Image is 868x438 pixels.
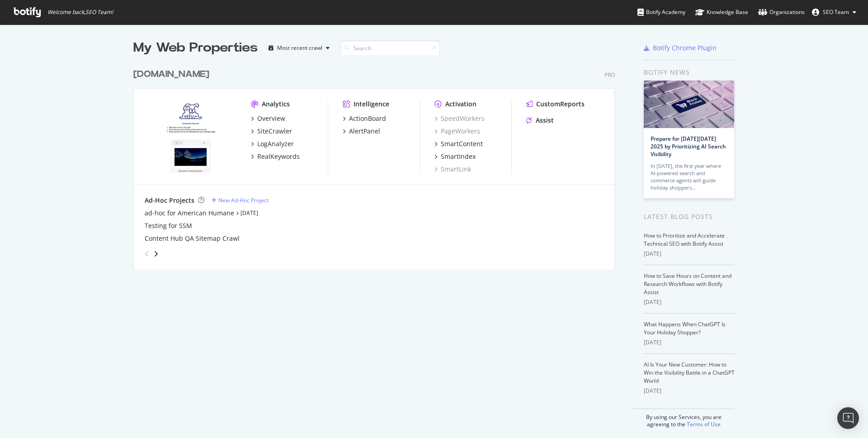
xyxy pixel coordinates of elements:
[823,8,849,16] span: SEO Team
[434,127,480,136] a: PageWorkers
[805,5,863,19] button: SEO Team
[257,152,300,161] div: RealKeywords
[651,162,727,191] div: In [DATE], the first year where AI-powered search and commerce agents will guide holiday shoppers…
[47,9,113,16] span: Welcome back, SEO Team !
[653,43,717,52] div: Botify Chrome Plugin
[526,100,585,109] a: CustomReports
[536,100,585,109] div: CustomReports
[251,114,285,123] a: Overview
[632,409,735,428] div: By using our Services, you are agreeing to the
[343,114,386,123] a: ActionBoard
[644,81,734,128] img: Prepare for Black Friday 2025 by Prioritizing AI Search Visibility
[349,114,386,123] div: ActionBoard
[644,232,725,248] a: How to Prioritize and Accelerate Technical SEO with Botify Assist
[354,100,389,109] div: Intelligence
[141,247,153,261] div: angle-left
[637,8,685,17] div: Botify Academy
[133,68,209,81] div: [DOMAIN_NAME]
[145,221,192,230] a: Testing for SSM
[644,361,735,385] a: AI Is Your New Customer: How to Win the Visibility Battle in a ChatGPT World
[251,139,294,148] a: LogAnalyzer
[434,139,483,148] a: SmartContent
[644,272,731,296] a: How to Save Hours on Content and Research Workflows with Botify Assist
[153,249,159,258] div: angle-right
[145,100,236,173] img: petco.com
[434,165,471,174] a: SmartLink
[340,40,440,56] input: Search
[251,152,300,161] a: RealKeywords
[257,139,294,148] div: LogAnalyzer
[441,152,476,161] div: SmartIndex
[277,45,322,51] div: Most recent crawl
[441,139,483,148] div: SmartContent
[644,338,735,347] div: [DATE]
[434,114,485,123] a: SpeedWorkers
[241,209,258,217] a: [DATE]
[604,71,615,79] div: Pro
[695,8,748,17] div: Knowledge Base
[644,320,726,336] a: What Happens When ChatGPT Is Your Holiday Shopper?
[644,67,735,77] div: Botify news
[133,39,258,57] div: My Web Properties
[257,114,285,123] div: Overview
[644,250,735,258] div: [DATE]
[145,196,194,205] div: Ad-Hoc Projects
[257,127,292,136] div: SiteCrawler
[133,57,622,270] div: grid
[644,212,735,222] div: Latest Blog Posts
[837,407,859,429] div: Open Intercom Messenger
[687,420,721,428] a: Terms of Use
[644,298,735,306] div: [DATE]
[651,135,726,158] a: Prepare for [DATE][DATE] 2025 by Prioritizing AI Search Visibility
[145,234,240,243] a: Content Hub QA Sitemap Crawl
[251,127,292,136] a: SiteCrawler
[265,41,333,55] button: Most recent crawl
[536,116,554,125] div: Assist
[758,8,805,17] div: Organizations
[644,43,717,52] a: Botify Chrome Plugin
[262,100,290,109] div: Analytics
[526,116,554,125] a: Assist
[349,127,380,136] div: AlertPanel
[133,68,213,81] a: [DOMAIN_NAME]
[434,152,476,161] a: SmartIndex
[212,196,269,204] a: New Ad-Hoc Project
[445,100,476,109] div: Activation
[343,127,380,136] a: AlertPanel
[644,387,735,395] div: [DATE]
[145,209,234,218] a: ad-hoc for American Humane
[218,196,269,204] div: New Ad-Hoc Project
